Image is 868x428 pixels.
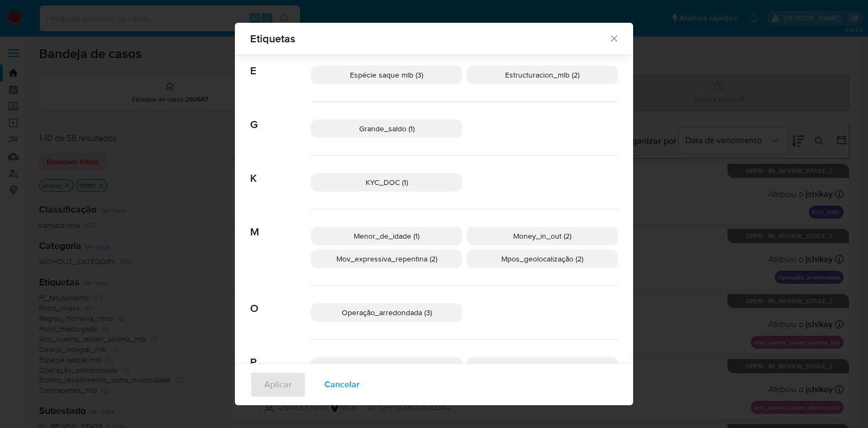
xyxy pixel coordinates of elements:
div: Espécie saque mlb (3) [311,66,462,84]
span: Operação_arredondada (3) [342,307,432,318]
button: Fechar [609,33,618,43]
button: Cancelar [310,372,374,398]
span: Mov_expressiva_repentina (2) [336,253,437,264]
span: G [250,102,311,131]
span: Espécie saque mlb (3) [350,69,423,80]
span: Mpos_geolocalização (2) [501,253,583,264]
span: Grande_saldo (1) [359,123,414,134]
div: Estructuracion_mlb (2) [467,66,618,84]
div: KYC_DOC (1) [311,173,462,191]
div: Pf_renda (2) [311,357,462,375]
span: E [250,48,311,78]
div: Mpos_geolocalização (2) [467,250,618,268]
span: Money_in_out (2) [513,231,571,241]
span: M [250,209,311,239]
span: O [250,286,311,315]
div: Pj_faturamento (17) [467,357,618,375]
div: Operação_arredondada (3) [311,303,462,322]
span: K [250,156,311,185]
span: Pf_renda (2) [367,361,407,372]
span: P [250,340,311,369]
span: Estructuracion_mlb (2) [505,69,579,80]
div: Grande_saldo (1) [311,119,462,138]
span: Etiquetas [250,33,609,44]
span: KYC_DOC (1) [366,177,408,188]
div: Money_in_out (2) [467,227,618,245]
span: Cancelar [324,373,360,397]
span: Pj_faturamento (17) [511,361,573,372]
div: Menor_de_idade (1) [311,227,462,245]
div: Mov_expressiva_repentina (2) [311,250,462,268]
span: Menor_de_idade (1) [354,231,419,241]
